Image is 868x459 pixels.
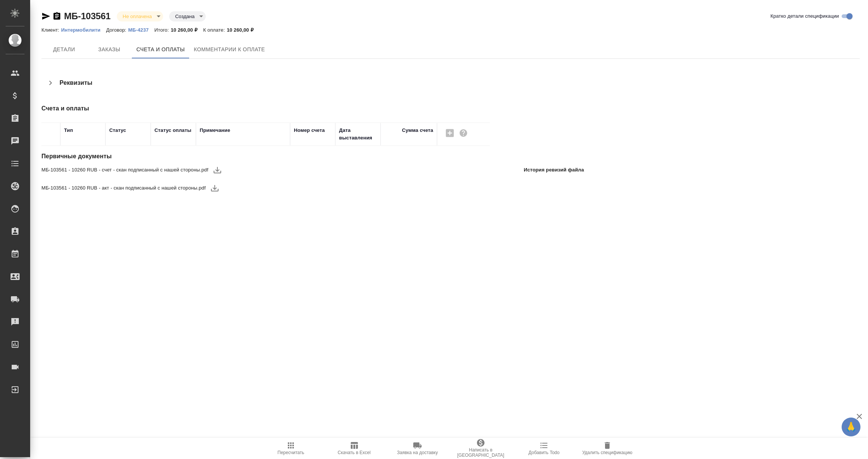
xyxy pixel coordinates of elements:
p: 10 260,00 ₽ [227,27,259,33]
div: Не оплачена [117,11,163,21]
p: МБ-4237 [128,27,154,33]
a: Интермобилити [61,26,106,33]
button: Скопировать ссылку [52,12,61,21]
div: Не оплачена [169,11,206,21]
button: 🙏 [842,418,860,436]
span: Детали [46,45,82,54]
h4: Реквизиты [60,78,92,87]
h4: Первичные документы [41,152,587,161]
p: Клиент: [41,27,61,33]
div: Статус оплаты [154,127,191,134]
button: Не оплачена [121,13,154,20]
p: Итого: [154,27,171,33]
p: 10 260,00 ₽ [171,27,203,33]
p: Интермобилити [61,27,106,33]
button: Скопировать ссылку для ЯМессенджера [41,12,50,21]
div: Примечание [200,127,230,134]
p: История ревизий файла [524,166,584,174]
div: Статус [109,127,126,134]
span: Заказы [91,45,127,54]
div: Тип [64,127,73,134]
button: Создана [173,13,197,20]
p: К оплате: [203,27,227,33]
div: Номер счета [294,127,325,134]
span: МБ-103561 - 10260 RUB - счет - скан подписанный с нашей стороны.pdf [41,166,208,174]
div: Дата выставления [339,127,377,142]
span: Комментарии к оплате [194,45,265,54]
span: МБ-103561 - 10260 RUB - акт - скан подписанный с нашей стороны.pdf [41,184,206,192]
a: МБ-4237 [128,26,154,33]
p: Договор: [106,27,128,33]
h4: Счета и оплаты [41,104,587,113]
div: Сумма счета [402,127,433,134]
a: МБ-103561 [64,11,111,21]
span: Кратко детали спецификации [770,12,839,20]
span: Счета и оплаты [136,45,185,54]
span: 🙏 [845,419,857,435]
